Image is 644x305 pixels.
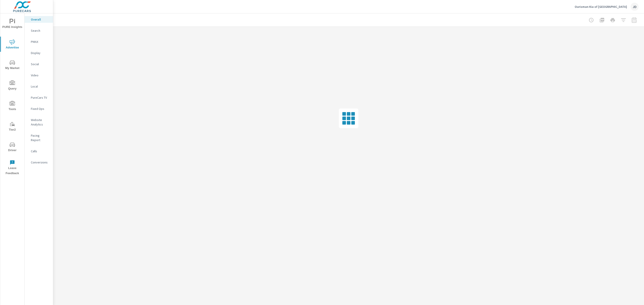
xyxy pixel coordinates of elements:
div: Conversions [25,159,53,166]
div: Calls [25,148,53,155]
p: Search [31,28,49,33]
span: Tier2 [2,121,23,132]
span: PURE Insights [2,19,23,30]
p: Calls [31,149,49,153]
p: Ourisman Kia of [GEOGRAPHIC_DATA] [575,5,627,9]
div: JD [631,3,639,11]
span: Driver [2,142,23,153]
p: Overall [31,17,49,22]
div: Social [25,61,53,67]
p: Display [31,51,49,55]
div: nav menu [0,13,24,178]
span: Tools [2,101,23,112]
p: Fixed Ops [31,107,49,111]
div: Search [25,27,53,34]
div: PureCars TV [25,94,53,101]
p: Conversions [31,160,49,165]
p: Local [31,84,49,89]
span: My Market [2,60,23,71]
p: Social [31,62,49,66]
div: Fixed Ops [25,105,53,112]
span: Query [2,80,23,91]
p: PMAX [31,40,49,44]
p: Website Analytics [31,118,49,127]
div: Overall [25,16,53,23]
p: Pacing Report [31,133,49,142]
div: Local [25,83,53,90]
div: Display [25,50,53,56]
span: Advertise [2,39,23,50]
div: PMAX [25,38,53,45]
p: PureCars TV [31,95,49,100]
div: Website Analytics [25,117,53,128]
p: Video [31,73,49,77]
div: Pacing Report [25,132,53,143]
span: Leave Feedback [2,160,23,176]
div: Video [25,72,53,79]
